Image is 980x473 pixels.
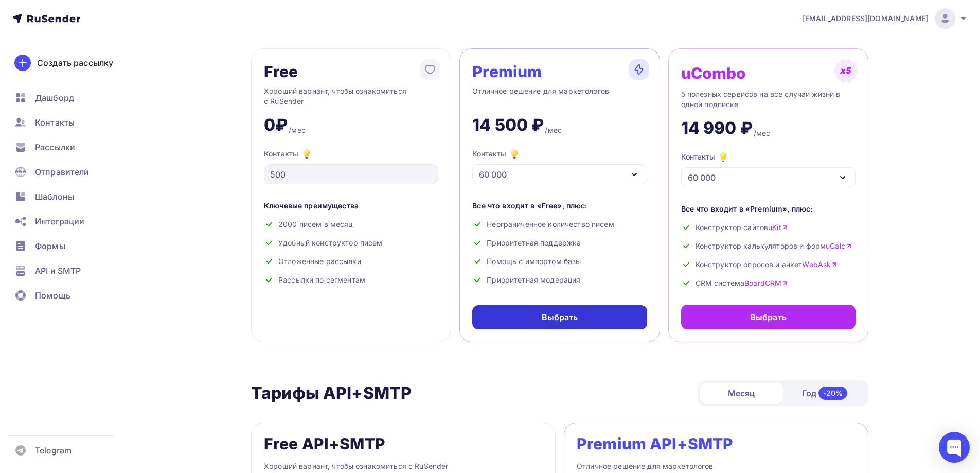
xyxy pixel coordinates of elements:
[754,128,771,138] div: /мес
[35,166,90,178] span: Отправители
[768,222,788,233] a: uKit
[35,289,70,302] span: Помощь
[472,148,521,160] div: Контакты
[35,92,74,104] span: Дашборд
[264,201,438,211] div: Ключевые преимущества
[700,383,783,404] div: Месяц
[744,278,788,288] a: BoardCRM
[803,8,968,29] a: [EMAIL_ADDRESS][DOMAIN_NAME]
[264,256,438,267] div: Отложенные рассылки
[681,204,856,214] div: Все что входит в «Premium», плюс:
[35,215,84,227] span: Интеграции
[35,190,74,203] span: Шаблоны
[577,435,733,452] div: Premium API+SMTP
[472,63,542,80] div: Premium
[35,240,65,252] span: Формы
[264,219,438,230] div: 2000 писем в месяц
[264,460,543,472] div: Хороший вариант, чтобы ознакомиться с RuSender
[8,137,131,157] a: Рассылки
[472,238,647,248] div: Приоритетная поддержка
[264,148,438,160] div: Контакты
[264,238,438,248] div: Удобный конструктор писем
[472,115,544,135] div: 14 500 ₽
[8,236,131,256] a: Формы
[35,116,75,129] span: Контакты
[37,57,113,69] div: Создать рассылку
[783,382,866,404] div: Год
[545,125,562,135] div: /мес
[696,241,852,251] span: Конструктор калькуляторов и форм
[8,87,131,108] a: Дашборд
[472,256,647,267] div: Помощь с импортом базы
[35,265,81,277] span: API и SMTP
[472,86,647,107] div: Отличное решение для маркетологов
[264,86,438,107] div: Хороший вариант, чтобы ознакомиться с RuSender
[479,168,507,181] div: 60 000
[251,383,412,404] h2: Тарифы API+SMTP
[264,63,298,80] div: Free
[264,435,385,452] div: Free API+SMTP
[264,275,438,285] div: Рассылки по сегментам
[696,222,788,233] span: Конструктор сайтов
[35,141,75,153] span: Рассылки
[681,118,753,138] div: 14 990 ₽
[696,259,838,270] span: Конструктор опросов и анкет
[472,148,647,184] button: Контакты 60 000
[289,125,306,135] div: /мес
[826,241,852,251] a: uCalc
[8,186,131,207] a: Шаблоны
[818,387,848,400] div: -20%
[688,171,716,184] div: 60 000
[35,444,72,457] span: Telegram
[8,112,131,133] a: Контакты
[696,278,789,288] span: CRM система
[472,201,647,211] div: Все что входит в «Free», плюс:
[472,219,647,230] div: Неограниченное количество писем
[681,89,856,110] div: 5 полезных сервисов на все случаи жизни в одной подписке
[264,115,288,135] div: 0₽
[542,311,578,323] div: Выбрать
[681,151,856,187] button: Контакты 60 000
[681,65,746,81] div: uCombo
[750,311,787,323] div: Выбрать
[802,259,838,270] a: WebAsk
[803,13,929,24] span: [EMAIL_ADDRESS][DOMAIN_NAME]
[577,460,856,472] div: Отличное решение для маркетологов
[681,151,729,163] div: Контакты
[8,162,131,182] a: Отправители
[472,275,647,285] div: Приоритетная модерация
